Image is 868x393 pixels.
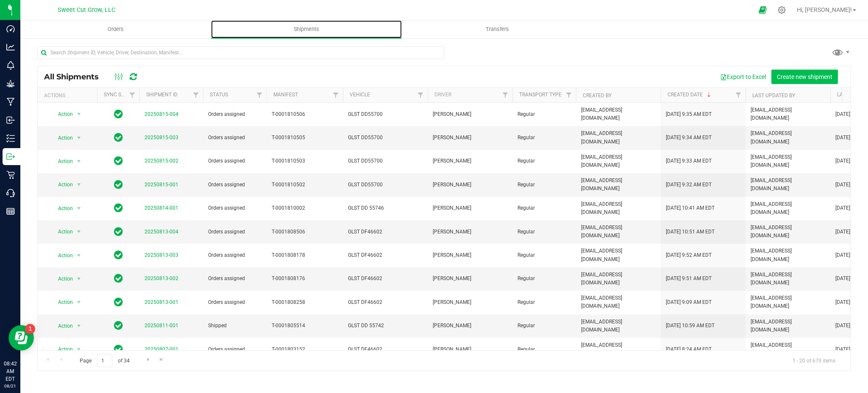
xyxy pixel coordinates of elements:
a: Transport Type [519,92,562,98]
span: [EMAIL_ADDRESS][DOMAIN_NAME] [581,200,656,216]
span: [EMAIL_ADDRESS][DOMAIN_NAME] [751,177,825,193]
span: [PERSON_NAME] [433,322,507,330]
a: 20250815-004 [145,111,178,117]
span: select [74,250,84,261]
span: [EMAIL_ADDRESS][DOMAIN_NAME] [581,271,656,287]
a: Filter [498,88,512,102]
a: 20250814-001 [145,205,178,211]
span: Action [50,250,73,261]
span: In Sync [114,320,123,331]
span: GLST DD55700 [348,110,423,118]
span: [PERSON_NAME] [433,345,507,354]
span: Action [50,320,73,332]
span: Shipped [208,322,262,330]
span: Regular [517,181,571,189]
span: [PERSON_NAME] [433,228,507,236]
span: Orders [96,25,135,33]
span: GLST DF46602 [348,251,423,259]
span: GLST DF46602 [348,345,423,354]
input: Search Shipment ID, Vehicle, Driver, Destination, Manifest... [37,46,444,59]
span: Transfers [474,25,520,33]
span: GLST DF46602 [348,298,423,306]
span: Orders assigned [208,134,262,142]
span: In Sync [114,179,123,191]
span: In Sync [114,272,123,284]
span: GLST DD55700 [348,181,423,189]
span: Regular [517,228,571,236]
span: Regular [517,275,571,283]
span: [EMAIL_ADDRESS][DOMAIN_NAME] [581,247,656,263]
span: Regular [517,298,571,306]
a: Status [210,92,228,98]
span: Hi, [PERSON_NAME]! [797,6,852,13]
span: T-0001810502 [272,181,338,189]
span: GLST DD55700 [348,157,423,165]
span: [EMAIL_ADDRESS][DOMAIN_NAME] [751,318,825,334]
span: [EMAIL_ADDRESS][DOMAIN_NAME] [751,271,825,287]
span: T-0001810505 [272,134,338,142]
a: Go to the last page [156,354,168,365]
a: Sync Status [104,92,136,98]
span: select [74,108,84,120]
span: select [74,226,84,238]
span: Page of 34 [72,354,136,367]
th: Driver [428,88,512,103]
inline-svg: Outbound [6,152,15,161]
span: All Shipments [44,72,107,81]
span: [EMAIL_ADDRESS][DOMAIN_NAME] [751,106,825,122]
span: T-0001810503 [272,157,338,165]
div: Manage settings [776,6,787,14]
p: 08:42 AM EDT [4,360,17,383]
span: [DATE] 9:32 AM EDT [666,181,712,189]
a: 20250815-002 [145,158,178,164]
span: In Sync [114,296,123,308]
span: Action [50,132,73,144]
inline-svg: Manufacturing [6,98,15,106]
a: Filter [125,88,139,102]
inline-svg: Inbound [6,116,15,124]
span: T-0001810002 [272,204,338,212]
span: Sweet Cut Grow, LLC [58,6,115,14]
span: GLST DD 55746 [348,204,423,212]
span: In Sync [114,108,123,120]
a: Manifest [273,92,298,98]
span: T-0001808178 [272,251,338,259]
span: [EMAIL_ADDRESS][DOMAIN_NAME] [581,177,656,193]
a: 20250813-001 [145,299,178,305]
a: 20250807-001 [145,346,178,352]
span: select [74,320,84,332]
span: select [74,273,84,285]
a: Filter [562,88,576,102]
span: [PERSON_NAME] [433,181,507,189]
input: 1 [97,354,112,367]
span: [EMAIL_ADDRESS][DOMAIN_NAME] [581,153,656,169]
button: Export to Excel [715,70,771,84]
span: Action [50,273,73,285]
span: [EMAIL_ADDRESS][DOMAIN_NAME] [751,200,825,216]
span: Action [50,202,73,214]
span: select [74,179,84,191]
iframe: Resource center [8,325,34,351]
span: Create new shipment [777,73,832,80]
span: In Sync [114,249,123,261]
span: select [74,296,84,308]
span: select [74,202,84,214]
span: [PERSON_NAME] [433,251,507,259]
a: 20250811-001 [145,323,178,328]
span: [EMAIL_ADDRESS][DOMAIN_NAME] [581,318,656,334]
span: [PERSON_NAME] [433,298,507,306]
span: Regular [517,110,571,118]
span: Action [50,296,73,308]
a: Filter [329,88,343,102]
span: [EMAIL_ADDRESS][DOMAIN_NAME] [751,247,825,263]
span: [EMAIL_ADDRESS][DOMAIN_NAME] [751,341,825,357]
inline-svg: Retail [6,171,15,179]
a: 20250813-003 [145,252,178,258]
span: Action [50,343,73,355]
span: Shipments [282,25,331,33]
button: Create new shipment [771,70,838,84]
span: Orders assigned [208,298,262,306]
a: Filter [253,88,267,102]
span: [PERSON_NAME] [433,204,507,212]
span: T-0001805514 [272,322,338,330]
